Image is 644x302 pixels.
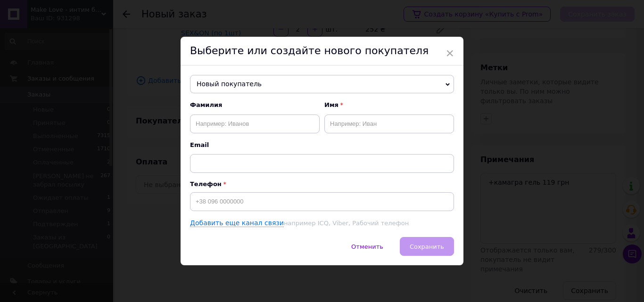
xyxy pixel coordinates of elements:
input: +38 096 0000000 [190,192,454,211]
input: Например: Иванов [190,114,320,133]
span: например ICQ, Viber, Рабочий телефон [284,220,409,227]
span: Фамилия [190,101,320,109]
button: Отменить [341,237,393,256]
span: Email [190,141,454,149]
div: Выберите или создайте нового покупателя [181,37,463,65]
span: Имя [324,101,454,109]
a: Добавить еще канал связи [190,219,284,227]
input: Например: Иван [324,114,454,133]
span: Отменить [351,243,383,250]
p: Телефон [190,180,454,188]
span: × [446,45,454,61]
span: Новый покупатель [190,75,454,94]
